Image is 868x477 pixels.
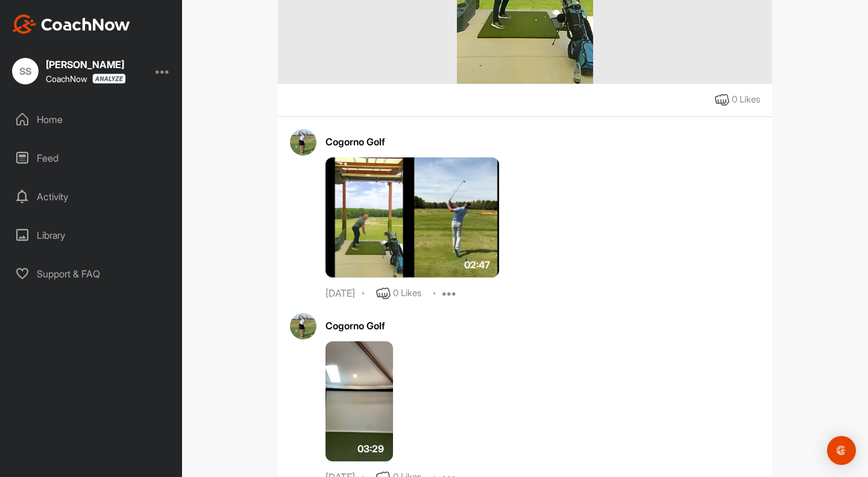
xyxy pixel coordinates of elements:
div: Cogorno Golf [325,134,760,149]
img: CoachNow analyze [92,74,126,84]
div: [DATE] [325,288,355,300]
div: Library [7,220,177,250]
img: avatar [290,129,316,156]
img: media [325,341,393,462]
div: CoachNow [46,74,126,84]
div: Support & FAQ [7,259,177,289]
div: 0 Likes [393,286,421,300]
div: Home [7,104,177,134]
span: 02:47 [464,257,490,272]
span: 03:29 [357,441,384,456]
div: Cogorno Golf [325,318,760,333]
img: avatar [290,313,316,340]
div: Open Intercom Messenger [827,436,856,465]
div: Feed [7,143,177,173]
div: Activity [7,182,177,212]
img: CoachNow [12,14,130,34]
img: media [325,157,499,278]
div: [PERSON_NAME] [46,60,126,69]
div: 0 Likes [732,93,760,107]
div: SS [12,58,39,84]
